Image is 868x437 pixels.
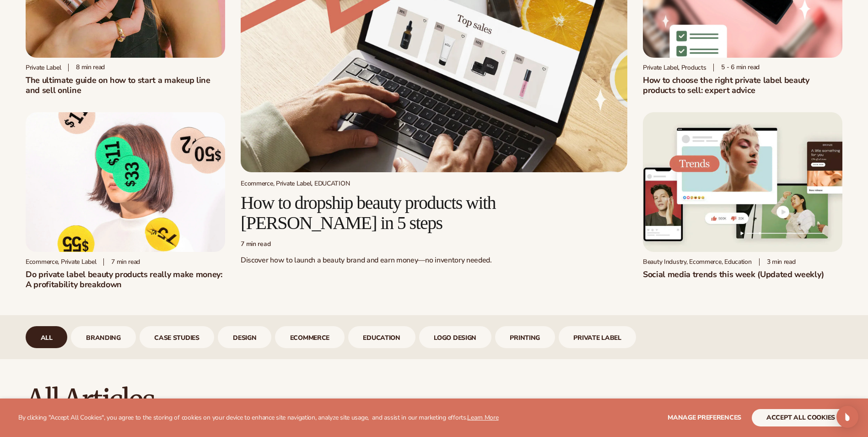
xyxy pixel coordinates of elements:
div: 7 min read [241,240,627,248]
p: Discover how to launch a beauty brand and earn money—no inventory needed. [241,256,627,265]
a: Profitability of private label company Ecommerce, Private Label 7 min readDo private label beauty... [26,112,225,290]
img: Social media trends this week (Updated weekly) [643,112,842,252]
a: All [26,326,67,348]
span: Manage preferences [668,413,741,422]
a: Social media trends this week (Updated weekly) Beauty Industry, Ecommerce, Education 3 min readSo... [643,112,842,279]
button: Manage preferences [668,409,741,426]
div: 5 - 6 min read [713,64,760,71]
a: branding [71,326,135,348]
a: design [218,326,271,348]
div: 3 min read [759,258,796,266]
button: accept all cookies [752,409,850,426]
div: 3 / 9 [140,326,215,348]
a: logo design [419,326,491,348]
div: Beauty Industry, Ecommerce, Education [643,258,752,266]
div: 8 min read [68,64,105,71]
div: 7 min read [103,258,140,266]
div: 6 / 9 [348,326,415,348]
h2: All articles [26,385,842,415]
h2: How to choose the right private label beauty products to sell: expert advice [643,75,842,95]
div: 4 / 9 [218,326,271,348]
div: Private label [26,64,61,71]
div: Ecommerce, Private Label [26,258,96,266]
img: Profitability of private label company [26,112,225,252]
h2: Do private label beauty products really make money: A profitability breakdown [26,269,225,290]
p: By clicking "Accept All Cookies", you agree to the storing of cookies on your device to enhance s... [18,414,499,422]
a: case studies [140,326,215,348]
div: 1 / 9 [26,326,67,348]
div: Ecommerce, Private Label, EDUCATION [241,180,627,187]
div: Open Intercom Messenger [836,406,858,428]
div: 7 / 9 [419,326,491,348]
h2: Social media trends this week (Updated weekly) [643,269,842,279]
h2: How to dropship beauty products with [PERSON_NAME] in 5 steps [241,193,627,233]
div: 5 / 9 [275,326,345,348]
div: Private Label, Products [643,64,706,71]
div: 8 / 9 [495,326,555,348]
h1: The ultimate guide on how to start a makeup line and sell online [26,75,225,95]
a: Learn More [467,413,498,422]
a: Private Label [559,326,636,348]
a: ecommerce [275,326,345,348]
a: Education [348,326,415,348]
div: 2 / 9 [71,326,135,348]
a: printing [495,326,555,348]
div: 9 / 9 [559,326,636,348]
